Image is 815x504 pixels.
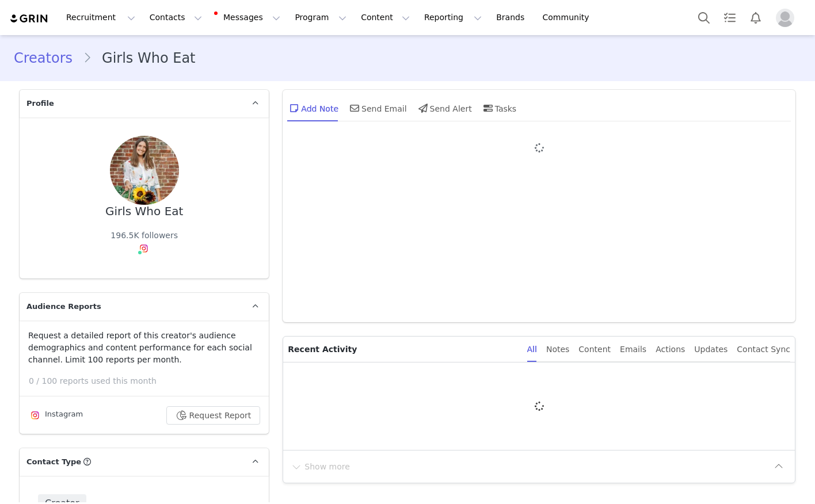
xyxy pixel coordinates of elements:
[14,48,83,68] a: Creators
[694,337,728,362] div: Updates
[210,5,287,30] button: Messages
[481,94,517,122] div: Tasks
[59,5,142,30] button: Recruitment
[29,375,269,387] p: 0 / 100 reports used this month
[348,94,407,122] div: Send Email
[31,411,40,420] img: instagram.svg
[139,244,148,253] img: instagram.svg
[717,5,742,30] a: Tasks
[416,94,472,122] div: Send Alert
[9,13,49,24] img: grin logo
[143,5,209,30] button: Contacts
[737,337,790,362] div: Contact Sync
[489,5,535,30] a: Brands
[290,457,351,476] button: Show more
[743,5,768,30] button: Notifications
[546,337,569,362] div: Notes
[28,330,260,366] p: Request a detailed report of this creator's audience demographics and content performance for eac...
[527,337,537,362] div: All
[620,337,646,362] div: Emails
[288,337,517,362] p: Recent Activity
[105,205,183,218] div: Girls Who Eat
[578,337,611,362] div: Content
[769,9,806,27] button: Profile
[111,230,178,242] div: 196.5K followers
[28,408,83,422] div: Instagram
[166,406,261,425] button: Request Report
[776,9,794,27] img: placeholder-profile.jpg
[26,301,101,312] span: Audience Reports
[354,5,417,30] button: Content
[26,98,54,109] span: Profile
[536,5,601,30] a: Community
[287,94,338,122] div: Add Note
[288,5,353,30] button: Program
[656,337,685,362] div: Actions
[26,456,81,468] span: Contact Type
[110,136,179,205] img: b82eaf30-6033-4cf9-bc41-85796d8c3d62--s.jpg
[691,5,717,30] button: Search
[417,5,489,30] button: Reporting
